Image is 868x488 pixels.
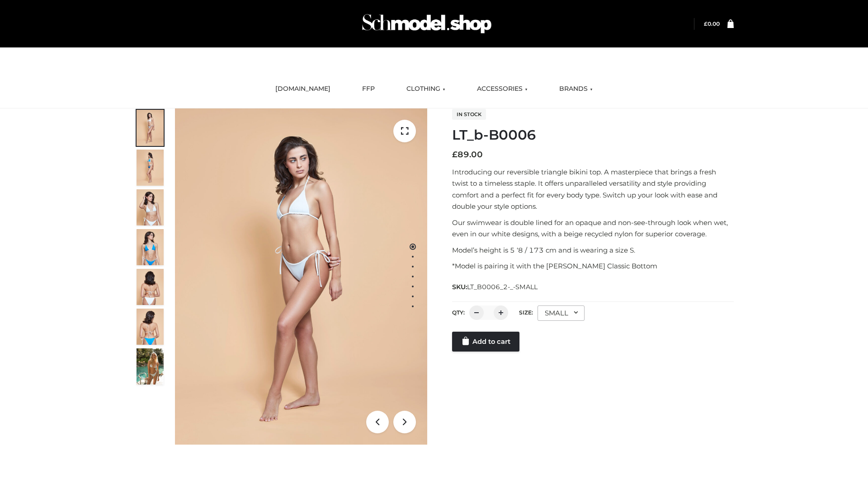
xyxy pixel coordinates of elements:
span: SKU: [452,282,538,292]
div: SMALL [538,305,585,321]
img: Schmodel Admin 964 [359,6,495,42]
p: Introducing our reversible triangle bikini top. A masterpiece that brings a fresh twist to a time... [452,166,734,212]
span: In stock [452,109,486,120]
bdi: 89.00 [452,150,483,160]
a: BRANDS [552,79,599,99]
p: Model’s height is 5 ‘8 / 173 cm and is wearing a size S. [452,244,734,256]
span: LT_B0006_2-_-SMALL [467,283,538,291]
a: FFP [355,79,382,99]
p: Our swimwear is double lined for an opaque and non-see-through look when wet, even in our white d... [452,217,734,240]
img: ArielClassicBikiniTop_CloudNine_AzureSky_OW114ECO_7-scaled.jpg [137,269,164,305]
img: ArielClassicBikiniTop_CloudNine_AzureSky_OW114ECO_4-scaled.jpg [137,229,164,265]
a: [DOMAIN_NAME] [269,79,337,99]
bdi: 0.00 [704,20,720,27]
a: Add to cart [452,332,519,352]
a: ACCESSORIES [470,79,534,99]
span: £ [704,20,708,27]
img: ArielClassicBikiniTop_CloudNine_AzureSky_OW114ECO_1 [175,108,427,445]
a: CLOTHING [400,79,452,99]
h1: LT_b-B0006 [452,127,734,143]
p: *Model is pairing it with the [PERSON_NAME] Classic Bottom [452,260,734,272]
img: ArielClassicBikiniTop_CloudNine_AzureSky_OW114ECO_1-scaled.jpg [137,110,164,146]
label: Size: [519,309,533,316]
img: ArielClassicBikiniTop_CloudNine_AzureSky_OW114ECO_8-scaled.jpg [137,309,164,345]
img: Arieltop_CloudNine_AzureSky2.jpg [137,348,164,385]
label: QTY: [452,309,465,316]
a: £0.00 [704,20,720,27]
span: £ [452,150,458,160]
img: ArielClassicBikiniTop_CloudNine_AzureSky_OW114ECO_2-scaled.jpg [137,150,164,186]
img: ArielClassicBikiniTop_CloudNine_AzureSky_OW114ECO_3-scaled.jpg [137,189,164,225]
